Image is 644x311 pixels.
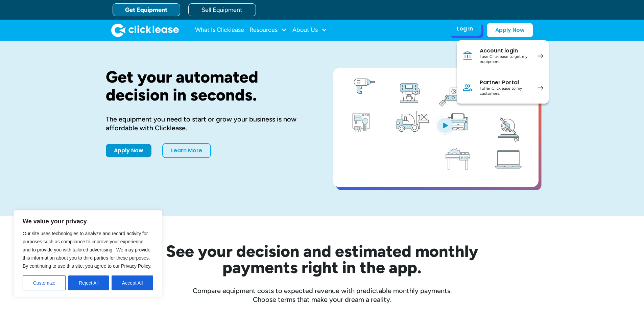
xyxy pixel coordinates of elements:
[292,23,327,37] div: About Us
[188,3,256,16] a: Sell Equipment
[106,68,311,104] h1: Get your automated decision in seconds.
[457,40,549,104] nav: Log In
[23,217,153,225] p: We value your privacy
[333,68,539,187] a: open lightbox
[457,25,473,32] div: Log In
[111,23,179,37] a: home
[457,72,549,104] a: Partner PortalI offer Clicklease to my customers.
[23,231,151,269] span: Our site uses technologies to analyze and record activity for purposes such as compliance to impr...
[106,115,311,132] div: The equipment you need to start or grow your business is now affordable with Clicklease.
[106,286,539,304] div: Compare equipment costs to expected revenue with predictable monthly payments. Choose terms that ...
[113,3,180,16] a: Get Equipment
[249,23,287,37] div: Resources
[480,86,531,96] div: I offer Clicklease to my customers.
[457,40,549,72] a: Account loginI use Clicklease to get my equipment
[23,275,66,290] button: Customize
[111,23,179,37] img: Clicklease logo
[480,54,531,65] div: I use Clicklease to get my equipment
[462,82,473,93] img: Person icon
[462,50,473,61] img: Bank icon
[133,243,511,275] h2: See your decision and estimated monthly payments right in the app.
[538,54,543,58] img: arrow
[162,143,211,158] a: Learn More
[106,144,151,157] a: Apply Now
[14,210,162,297] div: We value your privacy
[480,79,531,86] div: Partner Portal
[480,47,531,54] div: Account login
[68,275,109,290] button: Reject All
[538,86,543,90] img: arrow
[112,275,153,290] button: Accept All
[195,23,244,37] a: What Is Clicklease
[487,23,533,37] a: Apply Now
[436,116,454,135] img: Blue play button logo on a light blue circular background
